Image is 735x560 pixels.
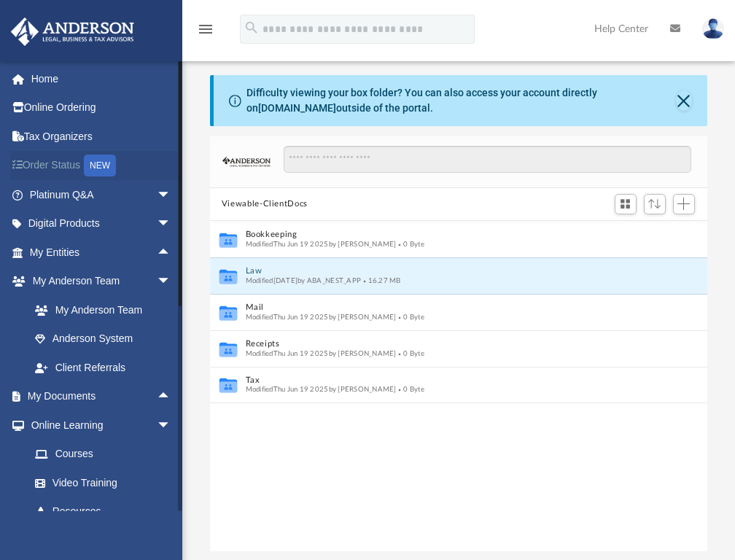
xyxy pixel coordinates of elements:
span: 0 Byte [397,386,424,393]
button: Switch to Grid View [615,194,637,214]
div: Difficulty viewing your box folder? You can also access your account directly on outside of the p... [246,85,676,116]
span: arrow_drop_down [157,267,186,297]
button: Receipts [245,339,652,349]
i: search [244,20,260,36]
div: NEW [84,155,116,176]
input: Search files and folders [284,146,692,174]
i: menu [197,20,214,38]
span: Modified Thu Jun 19 2025 by [PERSON_NAME] [245,386,396,393]
span: Modified [DATE] by ABA_NEST_APP [245,276,361,284]
button: Add [673,194,695,214]
span: arrow_drop_up [157,382,186,412]
button: Mail [245,303,652,312]
a: Client Referrals [20,353,186,382]
span: arrow_drop_down [157,180,186,210]
span: arrow_drop_down [157,411,186,440]
a: Online Learningarrow_drop_down [10,411,186,440]
span: 0 Byte [397,349,424,357]
a: Resources [20,497,186,526]
button: Law [245,266,652,276]
span: 0 Byte [397,240,424,247]
button: Viewable-ClientDocs [222,198,308,211]
span: Modified Thu Jun 19 2025 by [PERSON_NAME] [245,240,396,247]
button: Close [676,90,692,111]
div: grid [210,221,707,552]
button: Bookkeeping [245,230,652,239]
span: arrow_drop_down [157,209,186,239]
a: Video Training [20,468,179,497]
a: Tax Organizers [10,122,193,151]
a: Anderson System [20,324,186,354]
span: 0 Byte [397,313,424,320]
a: [DOMAIN_NAME] [258,102,336,114]
button: Sort [644,194,666,214]
a: Platinum Q&Aarrow_drop_down [10,180,193,209]
a: My Anderson Team [20,295,179,324]
a: My Anderson Teamarrow_drop_down [10,267,186,296]
a: Online Ordering [10,93,193,122]
a: Home [10,64,193,93]
a: Digital Productsarrow_drop_down [10,209,193,238]
span: 16.27 MB [361,276,401,284]
a: menu [197,28,214,38]
span: Modified Thu Jun 19 2025 by [PERSON_NAME] [245,313,396,320]
a: Order StatusNEW [10,151,193,181]
a: My Entitiesarrow_drop_up [10,238,193,267]
img: Anderson Advisors Platinum Portal [7,17,139,46]
a: My Documentsarrow_drop_up [10,382,186,411]
img: User Pic [702,18,724,39]
span: Modified Thu Jun 19 2025 by [PERSON_NAME] [245,349,396,357]
span: arrow_drop_up [157,238,186,268]
button: Tax [245,376,652,385]
a: Courses [20,440,186,469]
